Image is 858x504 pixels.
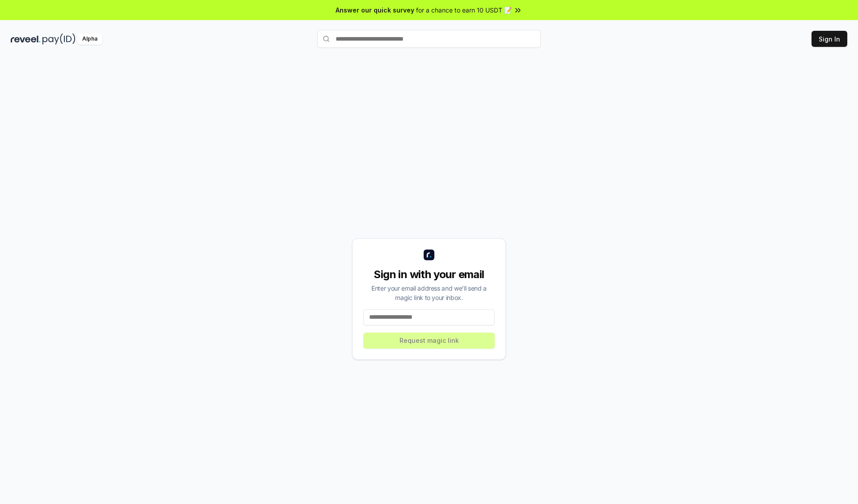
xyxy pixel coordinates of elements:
img: pay_id [42,33,76,45]
button: Sign In [812,31,847,47]
div: Alpha [77,33,102,45]
img: logo_small [424,250,434,260]
div: Enter your email address and we’ll send a magic link to your inbox. [363,283,495,302]
img: reveel_dark [11,33,41,45]
div: Sign in with your email [363,267,495,282]
span: for a chance to earn 10 USDT 📝 [416,5,512,15]
span: Answer our quick survey [336,5,414,15]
